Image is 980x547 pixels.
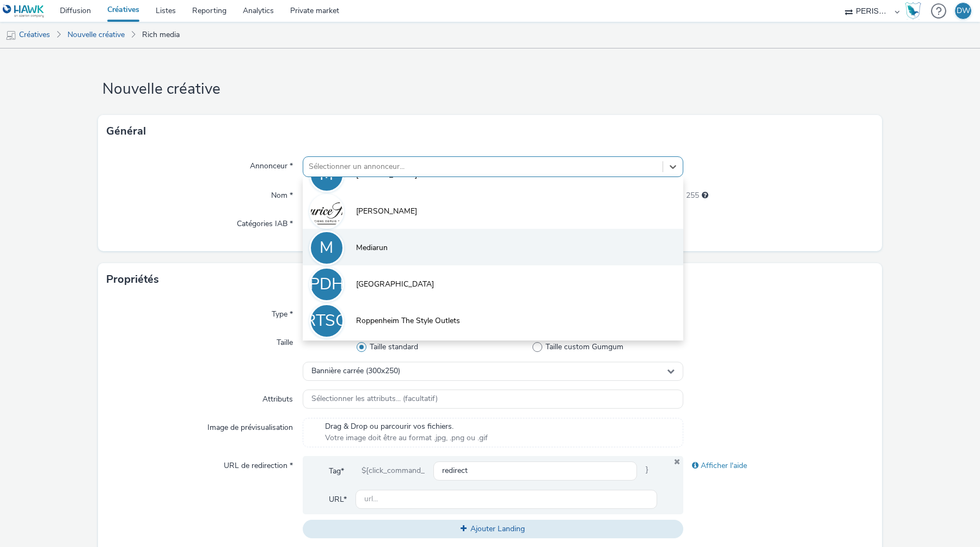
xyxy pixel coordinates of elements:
h3: Propriétés [106,271,159,288]
img: mobile [5,30,16,41]
span: Taille standard [370,342,418,352]
div: DW [957,3,970,19]
span: Roppenheim The Style Outlets [356,315,460,326]
label: Annonceur * [246,156,297,172]
h1: Nouvelle créative [98,79,882,100]
img: Hawk Academy [905,2,921,20]
a: Rich media [137,22,185,48]
label: Nom * [267,186,297,201]
label: Attributs [258,390,297,405]
span: [PERSON_NAME] [356,206,417,217]
span: 255 [686,190,699,201]
a: Nouvelle créative [62,22,130,48]
a: Hawk Academy [905,2,926,20]
img: Maurice Frères [311,196,342,227]
span: Ajouter Landing [470,524,525,534]
span: Sélectionner les attributs... (facultatif) [311,394,438,404]
input: url... [356,490,657,509]
span: Votre image doit être au format .jpg, .png ou .gif [325,433,488,443]
img: undefined Logo [3,4,45,18]
span: Drag & Drop ou parcourir vos fichiers. [325,421,488,432]
div: Afficher l'aide [683,456,874,476]
label: URL de redirection * [219,456,297,471]
label: Taille [272,333,297,348]
div: 255 caractères maximum [702,190,708,201]
div: ${click_command_ [353,461,433,481]
button: Ajouter Landing [303,520,683,538]
div: M [320,233,333,263]
div: RTSO [305,306,348,336]
label: Image de prévisualisation [203,418,297,433]
h3: Général [106,123,146,139]
span: Taille custom Gumgum [546,342,623,352]
span: [GEOGRAPHIC_DATA] [356,279,434,290]
label: Catégories IAB * [232,214,297,229]
span: } [637,461,657,481]
span: Bannière carrée (300x250) [311,367,400,376]
span: Mediarun [356,242,388,253]
label: Type * [267,305,297,320]
div: PDH [309,269,344,300]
